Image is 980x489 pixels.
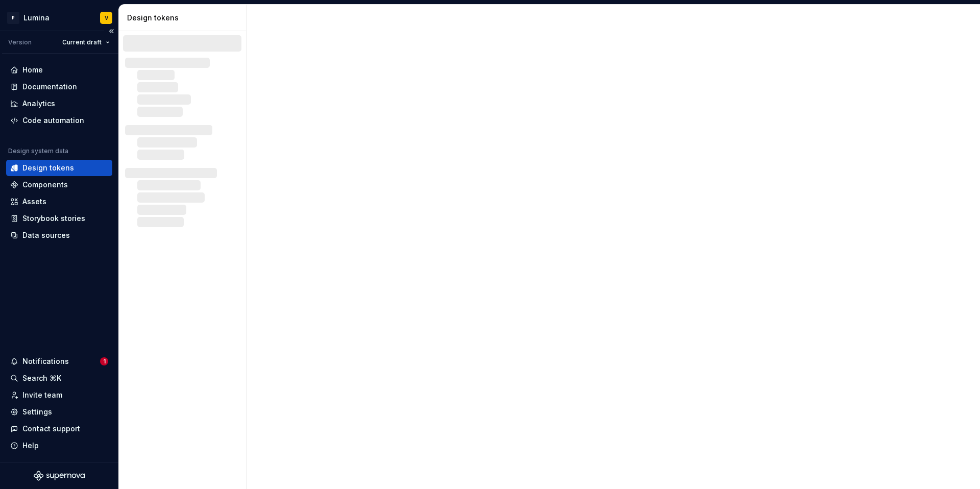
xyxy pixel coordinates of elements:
[6,62,112,78] a: Home
[2,7,116,29] button: PLuminaV
[34,471,85,481] svg: Supernova Logo
[22,230,70,240] div: Data sources
[127,13,242,23] div: Design tokens
[22,163,74,173] div: Design tokens
[22,390,62,400] div: Invite team
[22,115,84,126] div: Code automation
[6,370,112,386] button: Search ⌘K
[6,227,112,243] a: Data sources
[62,38,102,46] span: Current draft
[7,12,19,24] div: P
[6,387,112,403] a: Invite team
[58,35,114,50] button: Current draft
[6,421,112,437] button: Contact support
[22,65,43,75] div: Home
[22,373,61,383] div: Search ⌘K
[22,180,68,190] div: Components
[6,160,112,176] a: Design tokens
[6,177,112,193] a: Components
[6,210,112,227] a: Storybook stories
[105,14,108,22] div: V
[6,193,112,210] a: Assets
[22,197,46,207] div: Assets
[8,38,32,46] div: Version
[22,441,39,451] div: Help
[100,357,108,365] span: 1
[22,407,52,417] div: Settings
[6,95,112,112] a: Analytics
[8,147,68,155] div: Design system data
[6,404,112,420] a: Settings
[22,424,80,434] div: Contact support
[22,213,85,224] div: Storybook stories
[23,13,50,23] div: Lumina
[6,437,112,454] button: Help
[104,24,118,38] button: Collapse sidebar
[6,112,112,129] a: Code automation
[22,99,55,109] div: Analytics
[22,82,77,92] div: Documentation
[22,356,69,366] div: Notifications
[6,353,112,370] button: Notifications1
[6,79,112,95] a: Documentation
